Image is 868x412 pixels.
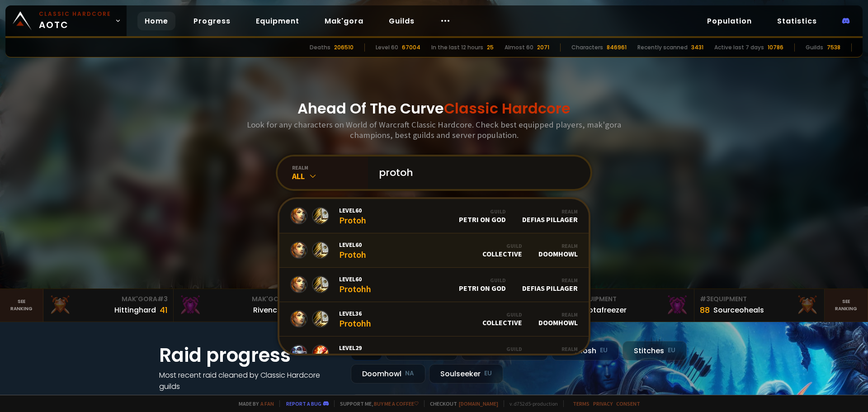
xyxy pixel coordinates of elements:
div: Doomhowl [538,346,578,361]
div: petri on god [459,208,506,224]
h3: Look for any characters on World of Warcraft Classic Hardcore. Check best equipped players, mak'g... [243,119,625,140]
div: Active last 7 days [714,43,764,52]
div: Guild [482,242,522,249]
a: Privacy [593,400,613,407]
div: Equipment [700,294,819,304]
div: Defias Pillager [522,208,578,224]
div: Protoh [339,241,366,260]
a: Terms [573,400,590,407]
a: Level29ProtohmicGuildShadow Wizard Money GangRealmDoomhowl [279,336,589,371]
a: Guilds [382,12,422,30]
span: Level 60 [339,275,371,283]
div: 10786 [768,43,783,52]
div: Protoh [339,206,366,226]
a: Home [137,12,175,30]
small: EU [600,346,608,355]
a: Equipment [249,12,307,30]
a: Report a bug [286,400,321,407]
div: Hittinghard [114,304,156,316]
div: Sourceoheals [713,304,764,316]
small: EU [668,346,675,355]
div: 846961 [607,43,627,52]
div: Guild [459,208,506,215]
div: Doomhowl [538,242,578,258]
div: Protohh [339,275,371,294]
div: Soulseeker [429,364,503,384]
div: realm [292,164,368,171]
div: 206510 [334,43,354,52]
a: Level60ProtohGuildpetri on godRealmDefias Pillager [279,199,589,233]
div: Realm [538,346,578,352]
div: Deaths [310,43,330,52]
span: Level 36 [339,309,371,317]
div: Realm [522,277,578,284]
span: Level 29 [339,344,380,352]
div: Realm [522,208,578,215]
div: petri on god [459,277,506,293]
div: Realm [538,242,578,249]
div: 25 [487,43,494,52]
div: Mak'Gora [179,294,298,304]
div: 7538 [827,43,840,52]
div: Almost 60 [505,43,533,52]
a: Consent [616,400,640,407]
div: 3431 [691,43,703,52]
h1: Raid progress [159,341,340,369]
div: Realm [538,311,578,318]
span: Classic Hardcore [444,98,571,118]
div: Guilds [806,43,823,52]
div: All [292,171,368,181]
a: See all progress [159,393,218,403]
a: #2Equipment88Notafreezer [564,289,694,322]
div: Stitches [623,341,687,360]
span: v. d752d5 - production [504,400,558,407]
span: # 3 [700,294,710,303]
div: Protohh [339,309,371,329]
span: Made by [233,400,274,407]
div: 67004 [402,43,420,52]
a: [DOMAIN_NAME] [459,400,498,407]
a: Classic HardcoreAOTC [5,5,127,36]
a: Seeranking [825,289,868,322]
div: Level 60 [376,43,398,52]
div: Recently scanned [637,43,688,52]
a: Population [700,12,759,30]
h1: Ahead Of The Curve [297,98,571,119]
a: Level60ProtohGuildCollectiveRealmDoomhowl [279,233,589,268]
a: Mak'Gora#3Hittinghard41 [43,289,174,322]
div: Doomhowl [538,311,578,327]
a: Statistics [770,12,824,30]
span: AOTC [39,10,111,32]
div: Mak'Gora [49,294,168,304]
div: Collective [482,242,522,258]
h4: Most recent raid cleaned by Classic Hardcore guilds [159,369,340,392]
a: Level36ProtohhGuildCollectiveRealmDoomhowl [279,302,589,336]
span: Support me, [334,400,419,407]
div: Equipment [570,294,689,304]
div: In the last 12 hours [431,43,483,52]
a: Mak'Gora#2Rivench100 [174,289,304,322]
div: Notafreezer [583,304,627,316]
div: Guild [422,346,522,352]
small: Classic Hardcore [39,10,111,18]
div: Guild [459,277,506,284]
div: Characters [571,43,603,52]
div: 88 [700,304,710,316]
div: Rivench [253,304,282,316]
a: Progress [186,12,238,30]
small: NA [405,369,414,378]
div: 2071 [537,43,549,52]
input: Search a character... [373,156,580,189]
div: Doomhowl [351,364,425,384]
div: Protohmic [339,344,380,363]
span: # 3 [157,294,168,303]
a: Buy me a coffee [374,400,419,407]
span: Level 60 [339,241,366,249]
div: Nek'Rosh [552,341,619,360]
div: Shadow Wizard Money Gang [422,346,522,361]
a: a fan [260,400,274,407]
span: Level 60 [339,206,366,214]
a: Level60ProtohhGuildpetri on godRealmDefias Pillager [279,268,589,302]
span: Checkout [424,400,498,407]
div: Defias Pillager [522,277,578,293]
